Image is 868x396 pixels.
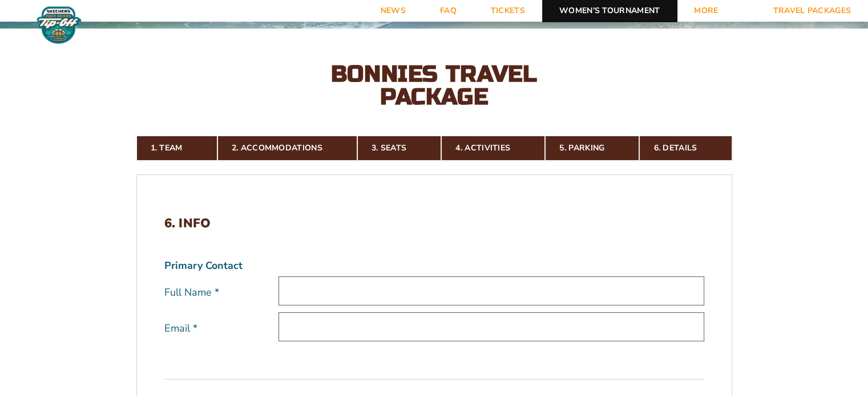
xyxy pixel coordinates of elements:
h2: Bonnies Travel Package [309,63,560,108]
h2: 6. Info [164,216,704,231]
strong: Primary Contact [164,259,243,273]
a: 3. Seats [357,136,441,161]
label: Full Name * [164,285,278,300]
a: 4. Activities [441,136,545,161]
a: 5. Parking [545,136,639,161]
a: 1. Team [136,136,217,161]
label: Email * [164,321,278,336]
img: Fort Myers Tip-Off [34,6,84,44]
a: 2. Accommodations [217,136,357,161]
